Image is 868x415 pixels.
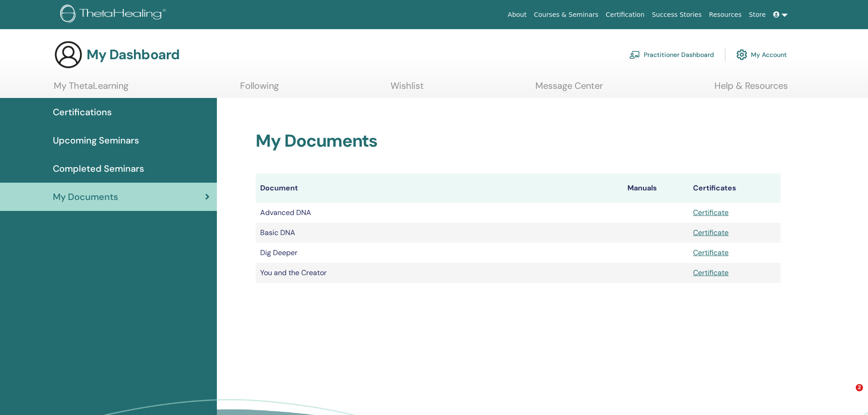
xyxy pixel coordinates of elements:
a: Success Stories [648,6,705,23]
td: Basic DNA [256,223,623,243]
span: My Documents [53,190,118,204]
a: My Account [736,45,787,65]
span: Certifications [53,105,112,119]
a: Wishlist [390,80,424,98]
a: Certification [602,6,648,23]
a: Practitioner Dashboard [629,45,714,65]
a: Certificate [693,228,729,237]
a: Help & Resources [714,80,788,98]
td: You and the Creator [256,263,623,283]
th: Certificates [688,174,781,203]
h2: My Documents [256,131,781,152]
img: logo.png [60,5,169,25]
h3: My Dashboard [87,46,180,63]
a: Resources [705,6,745,23]
span: Upcoming Seminars [53,133,139,147]
img: chalkboard-teacher.svg [629,51,640,59]
a: About [504,6,530,23]
img: generic-user-icon.jpg [54,40,83,69]
a: Store [745,6,770,23]
a: Following [240,80,279,98]
td: Dig Deeper [256,243,623,263]
th: Document [256,174,623,203]
a: Message Center [535,80,603,98]
iframe: Intercom live chat [837,384,859,406]
a: Certificate [693,208,729,217]
th: Manuals [623,174,688,203]
td: Advanced DNA [256,203,623,223]
a: Courses & Seminars [530,6,602,23]
a: My ThetaLearning [54,80,128,98]
a: Certificate [693,248,729,257]
span: 2 [856,384,863,391]
a: Certificate [693,268,729,277]
img: cog.svg [736,47,747,62]
span: Completed Seminars [53,162,144,175]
